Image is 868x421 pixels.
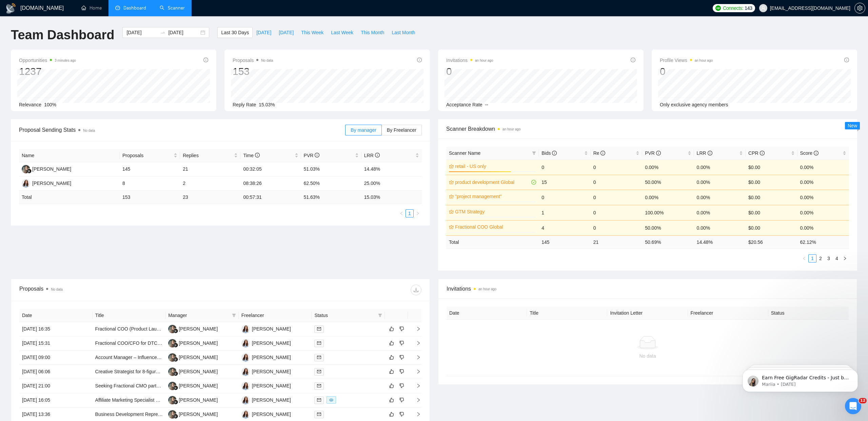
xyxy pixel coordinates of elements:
[233,102,256,107] span: Reply Rate
[455,178,530,186] a: product development Global
[746,160,797,175] td: $0.00
[19,285,220,295] div: Proposals
[392,29,415,36] span: Last Month
[397,209,406,217] button: left
[240,176,301,191] td: 08:38:26
[241,354,291,360] a: JM[PERSON_NAME]
[388,367,396,376] button: like
[183,152,233,159] span: Replies
[552,151,557,155] span: info-circle
[455,163,535,170] a: retail - US only
[485,102,488,107] span: --
[29,19,117,26] p: Earn Free GigRadar Credits - Just by Sharing Your Story! 💬 Want more credits for sending proposal...
[688,307,768,320] th: Freelancer
[797,160,849,175] td: 0.00%
[95,383,202,388] a: Seeking Fractional CMO partner for consulting firm
[361,191,422,204] td: 15.03 %
[398,353,406,361] button: dislike
[715,5,721,11] img: upwork-logo.png
[399,340,404,346] span: dislike
[539,190,590,205] td: 0
[816,254,825,262] li: 2
[364,153,380,158] span: LRR
[399,355,404,360] span: dislike
[455,223,535,231] a: Fractional COO Global
[160,5,185,11] a: searchScanner
[180,162,240,176] td: 21
[173,343,178,348] img: gigradar-bm.png
[168,396,177,404] img: LK
[406,209,414,217] li: 1
[761,6,766,10] span: user
[539,175,590,190] td: 15
[708,151,712,155] span: info-circle
[241,382,250,390] img: JM
[844,58,849,62] span: info-circle
[389,412,394,417] span: like
[173,357,178,362] img: gigradar-bm.png
[642,235,694,249] td: 50.69 %
[642,220,694,235] td: 50.00%
[449,180,454,185] span: crown
[179,368,218,375] div: [PERSON_NAME]
[446,235,539,249] td: Total
[387,127,416,133] span: By Freelancer
[745,4,752,12] span: 143
[532,151,536,155] span: filter
[241,367,250,376] img: JM
[173,385,178,390] img: gigradar-bm.png
[859,398,867,403] span: 12
[399,397,404,403] span: dislike
[95,369,186,374] a: Creative Strategist for 8-figure eCom brand
[841,254,849,262] button: right
[695,59,713,62] time: an hour ago
[351,127,376,133] span: By manager
[399,383,404,388] span: dislike
[123,5,146,11] span: Dashboard
[416,211,420,215] span: right
[231,310,237,320] span: filter
[656,151,661,155] span: info-circle
[446,102,482,107] span: Acceptance Rate
[449,225,454,229] span: crown
[180,149,240,162] th: Replies
[120,191,180,204] td: 153
[814,151,818,155] span: info-circle
[732,355,868,403] iframe: Intercom notifications message
[411,285,421,295] button: download
[221,29,249,36] span: Last 30 Days
[203,58,208,62] span: info-circle
[179,382,218,390] div: [PERSON_NAME]
[95,326,166,332] a: Fractional COO (Product Launch)
[115,5,120,10] span: dashboard
[15,20,26,31] img: Profile image for Mariia
[642,190,694,205] td: 0.00%
[315,153,319,157] span: info-circle
[95,412,278,417] a: Business Development Representative for Fashion AI Based in [GEOGRAPHIC_DATA]
[239,309,312,322] th: Freelancer
[389,369,394,374] span: like
[22,166,71,171] a: LK[PERSON_NAME]
[446,65,493,78] div: 0
[642,160,694,175] td: 0.00%
[449,194,454,199] span: crown
[29,26,117,32] p: Message from Mariia, sent 1w ago
[455,208,535,215] a: GTM Strategy
[694,175,746,190] td: 0.00%
[241,339,250,348] img: JM
[173,400,178,404] img: gigradar-bm.png
[398,339,406,347] button: dislike
[314,312,375,319] span: Status
[694,235,746,249] td: 14.48 %
[825,254,833,262] li: 3
[406,210,413,217] a: 1
[241,369,291,374] a: JM[PERSON_NAME]
[165,309,239,322] th: Manager
[301,29,323,36] span: This Week
[19,322,93,336] td: [DATE] 16:35
[607,307,688,320] th: Invitation Letter
[241,411,291,417] a: JM[PERSON_NAME]
[591,220,642,235] td: 0
[19,309,93,322] th: Date
[19,191,120,204] td: Total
